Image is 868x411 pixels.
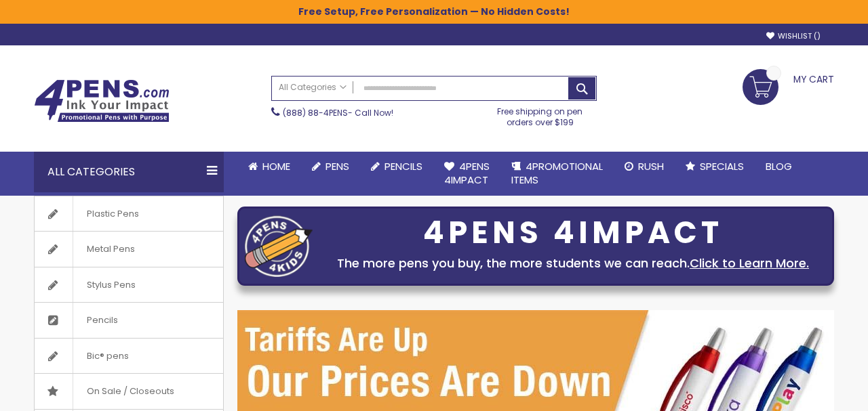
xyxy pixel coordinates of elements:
span: - Call Now! [283,107,393,118]
span: Rush [638,159,664,173]
a: Pencils [360,152,433,181]
span: Stylus Pens [73,267,149,303]
span: 4PROMOTIONAL ITEMS [511,159,603,187]
span: Plastic Pens [73,196,153,232]
a: Blog [755,152,803,181]
span: Metal Pens [73,232,149,267]
div: 4PENS 4IMPACT [319,219,827,247]
div: The more pens you buy, the more students we can reach. [319,254,827,273]
a: Pencils [35,303,223,338]
span: Bic® pens [73,339,142,374]
a: Bic® pens [35,339,223,374]
a: Specials [675,152,755,181]
a: All Categories [272,77,353,99]
div: All Categories [34,152,224,192]
a: 4Pens4impact [433,152,500,196]
a: 4PROMOTIONALITEMS [500,152,614,196]
a: Pens [301,152,360,181]
a: Metal Pens [35,232,223,267]
a: Home [237,152,301,181]
img: 4Pens Custom Pens and Promotional Products [34,79,170,123]
span: 4Pens 4impact [444,159,490,187]
a: Plastic Pens [35,196,223,232]
img: four_pen_logo.png [245,215,313,277]
a: Stylus Pens [35,267,223,303]
div: Free shipping on pen orders over $199 [484,101,597,128]
span: Blog [766,159,792,173]
span: All Categories [279,82,347,93]
span: Pens [325,159,349,173]
a: On Sale / Closeouts [35,374,223,409]
a: Rush [614,152,675,181]
span: On Sale / Closeouts [73,374,188,409]
a: Wishlist [766,31,821,41]
a: (888) 88-4PENS [283,107,348,118]
span: Pencils [73,303,132,338]
span: Home [262,159,290,173]
span: Pencils [384,159,422,173]
span: Specials [700,159,744,173]
a: Click to Learn More. [690,255,809,272]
